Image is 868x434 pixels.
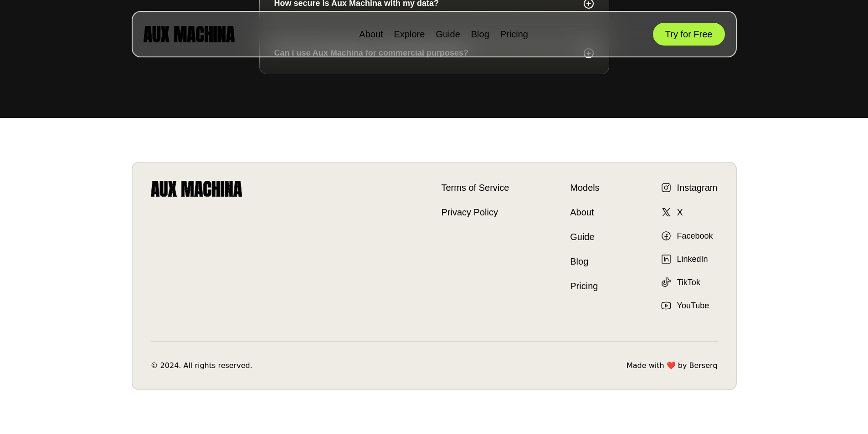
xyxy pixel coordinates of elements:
[471,29,489,39] a: Blog
[570,205,599,219] a: About
[661,207,672,218] img: X
[661,181,718,194] a: Instagram
[661,182,672,193] img: Instagram
[442,181,509,194] a: Terms of Service
[359,29,383,39] a: About
[570,181,599,194] a: Models
[661,277,672,288] img: TikTok
[661,276,700,289] a: TikTok
[436,29,460,39] a: Guide
[570,279,599,293] a: Pricing
[151,360,252,371] p: © 2024. All rights reserved.
[661,230,713,242] a: Facebook
[627,360,718,371] p: Made with ❤️ by
[661,253,708,266] a: LinkedIn
[144,26,235,42] img: AUX MACHINA
[661,205,683,219] a: X
[500,29,528,39] a: Pricing
[570,230,599,244] a: Guide
[570,255,599,268] a: Blog
[661,300,672,311] img: YouTube
[661,230,672,241] img: Facebook
[442,205,509,219] a: Privacy Policy
[661,300,709,312] a: YouTube
[689,360,717,371] a: Berserq
[653,23,725,46] button: Try for Free
[661,254,672,265] img: LinkedIn
[394,29,425,39] a: Explore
